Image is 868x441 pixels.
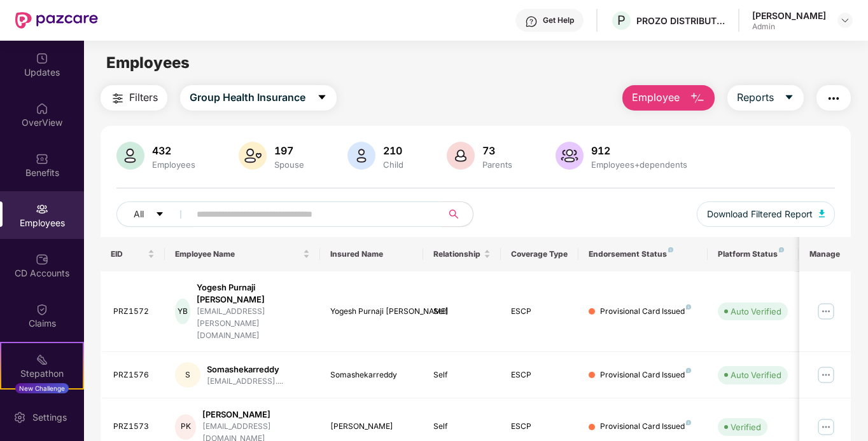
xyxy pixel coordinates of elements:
[600,369,691,381] div: Provisional Card Issued
[433,421,491,433] div: Self
[731,369,781,381] div: Auto Verified
[589,249,697,259] div: Endorsement Status
[816,417,836,437] img: manageButton
[29,411,71,424] div: Settings
[433,369,491,381] div: Self
[737,90,774,105] span: Reports
[116,201,194,227] button: Allcaret-down
[784,92,794,104] span: caret-down
[799,237,851,271] th: Manage
[347,142,375,170] img: svg+xml;base64,PHN2ZyB4bWxucz0iaHR0cDovL3d3dy53My5vcmcvMjAwMC9zdmciIHhtbG5zOnhsaW5rPSJodHRwOi8vd3...
[165,237,320,271] th: Employee Name
[381,159,406,170] div: Child
[330,306,414,318] div: Yogesh Purnaji [PERSON_NAME]
[272,144,307,157] div: 197
[330,369,414,381] div: Somashekarreddy
[150,144,198,157] div: 432
[15,12,98,29] img: New Pazcare Logo
[175,414,196,440] div: PK
[36,253,48,266] img: svg+xml;base64,PHN2ZyBpZD0iQ0RfQWNjb3VudHMiIGRhdGEtbmFtZT0iQ0QgQWNjb3VudHMiIHhtbG5zPSJodHRwOi8vd3...
[501,237,578,271] th: Coverage Type
[129,90,158,105] span: Filters
[686,420,691,425] img: svg+xml;base64,PHN2ZyB4bWxucz0iaHR0cDovL3d3dy53My5vcmcvMjAwMC9zdmciIHdpZHRoPSI4IiBoZWlnaHQ9IjgiIH...
[511,306,568,318] div: ESCP
[239,142,267,170] img: svg+xml;base64,PHN2ZyB4bWxucz0iaHR0cDovL3d3dy53My5vcmcvMjAwMC9zdmciIHhtbG5zOnhsaW5rPSJodHRwOi8vd3...
[480,159,515,170] div: Parents
[819,210,825,217] img: svg+xml;base64,PHN2ZyB4bWxucz0iaHR0cDovL3d3dy53My5vcmcvMjAwMC9zdmciIHhtbG5zOnhsaW5rPSJodHRwOi8vd3...
[150,159,198,170] div: Employees
[101,237,165,271] th: EID
[731,421,761,433] div: Verified
[686,304,691,309] img: svg+xml;base64,PHN2ZyB4bWxucz0iaHR0cDovL3d3dy53My5vcmcvMjAwMC9zdmciIHdpZHRoPSI4IiBoZWlnaHQ9IjgiIH...
[480,144,515,157] div: 73
[36,203,48,215] img: svg+xml;base64,PHN2ZyBpZD0iRW1wbG95ZWVzIiB4bWxucz0iaHR0cDovL3d3dy53My5vcmcvMjAwMC9zdmciIHdpZHRoPS...
[101,85,167,111] button: Filters
[113,306,155,318] div: PRZ1572
[752,10,826,22] div: [PERSON_NAME]
[433,249,481,259] span: Relationship
[202,409,310,421] div: [PERSON_NAME]
[543,15,574,25] div: Get Help
[207,363,283,376] div: Somashekarreddy
[511,421,568,433] div: ESCP
[36,353,48,366] img: svg+xml;base64,PHN2ZyB4bWxucz0iaHR0cDovL3d3dy53My5vcmcvMjAwMC9zdmciIHdpZHRoPSIyMSIgaGVpZ2h0PSIyMC...
[779,247,784,252] img: svg+xml;base64,PHN2ZyB4bWxucz0iaHR0cDovL3d3dy53My5vcmcvMjAwMC9zdmciIHdpZHRoPSI4IiBoZWlnaHQ9IjgiIH...
[320,237,424,271] th: Insured Name
[556,142,584,170] img: svg+xml;base64,PHN2ZyB4bWxucz0iaHR0cDovL3d3dy53My5vcmcvMjAwMC9zdmciIHhtbG5zOnhsaW5rPSJodHRwOi8vd3...
[525,15,538,28] img: svg+xml;base64,PHN2ZyBpZD0iSGVscC0zMngzMiIgeG1sbnM9Imh0dHA6Ly93d3cudzMub3JnLzIwMDAvc3ZnIiB3aWR0aD...
[190,90,305,105] span: Group Health Insurance
[110,91,125,106] img: svg+xml;base64,PHN2ZyB4bWxucz0iaHR0cDovL3d3dy53My5vcmcvMjAwMC9zdmciIHdpZHRoPSIyNCIgaGVpZ2h0PSIyNC...
[442,209,466,219] span: search
[317,92,327,104] span: caret-down
[381,144,406,157] div: 210
[111,249,146,259] span: EID
[36,303,48,316] img: svg+xml;base64,PHN2ZyBpZD0iQ2xhaW0iIHhtbG5zPSJodHRwOi8vd3d3LnczLm9yZy8yMDAwL3N2ZyIgd2lkdGg9IjIwIi...
[116,142,144,170] img: svg+xml;base64,PHN2ZyB4bWxucz0iaHR0cDovL3d3dy53My5vcmcvMjAwMC9zdmciIHhtbG5zOnhsaW5rPSJodHRwOi8vd3...
[175,299,190,324] div: YB
[197,306,310,342] div: [EMAIL_ADDRESS][PERSON_NAME][DOMAIN_NAME]
[632,90,680,105] span: Employee
[589,144,690,157] div: 912
[330,421,414,433] div: [PERSON_NAME]
[826,91,841,106] img: svg+xml;base64,PHN2ZyB4bWxucz0iaHR0cDovL3d3dy53My5vcmcvMjAwMC9zdmciIHdpZHRoPSIyNCIgaGVpZ2h0PSIyNC...
[197,282,310,306] div: Yogesh Purnaji [PERSON_NAME]
[617,13,626,28] span: P
[589,159,690,170] div: Employees+dependents
[423,237,501,271] th: Relationship
[697,201,836,227] button: Download Filtered Report
[13,411,26,424] img: svg+xml;base64,PHN2ZyBpZD0iU2V0dGluZy0yMHgyMCIgeG1sbnM9Imh0dHA6Ly93d3cudzMub3JnLzIwMDAvc3ZnIiB3aW...
[15,383,69,393] div: New Challenge
[113,421,155,433] div: PRZ1573
[731,305,781,318] div: Auto Verified
[175,249,300,259] span: Employee Name
[36,102,48,115] img: svg+xml;base64,PHN2ZyBpZD0iSG9tZSIgeG1sbnM9Imh0dHA6Ly93d3cudzMub3JnLzIwMDAvc3ZnIiB3aWR0aD0iMjAiIG...
[207,376,283,388] div: [EMAIL_ADDRESS]....
[447,142,475,170] img: svg+xml;base64,PHN2ZyB4bWxucz0iaHR0cDovL3d3dy53My5vcmcvMjAwMC9zdmciIHhtbG5zOnhsaW5rPSJodHRwOi8vd3...
[600,306,691,318] div: Provisional Card Issued
[752,22,826,32] div: Admin
[718,249,788,259] div: Platform Status
[155,210,164,220] span: caret-down
[442,201,473,227] button: search
[180,85,337,111] button: Group Health Insurancecaret-down
[600,421,691,433] div: Provisional Card Issued
[727,85,804,111] button: Reportscaret-down
[113,369,155,381] div: PRZ1576
[816,301,836,322] img: manageButton
[686,368,691,373] img: svg+xml;base64,PHN2ZyB4bWxucz0iaHR0cDovL3d3dy53My5vcmcvMjAwMC9zdmciIHdpZHRoPSI4IiBoZWlnaHQ9IjgiIH...
[175,362,200,388] div: S
[36,52,48,65] img: svg+xml;base64,PHN2ZyBpZD0iVXBkYXRlZCIgeG1sbnM9Imh0dHA6Ly93d3cudzMub3JnLzIwMDAvc3ZnIiB3aWR0aD0iMj...
[36,153,48,165] img: svg+xml;base64,PHN2ZyBpZD0iQmVuZWZpdHMiIHhtbG5zPSJodHRwOi8vd3d3LnczLm9yZy8yMDAwL3N2ZyIgd2lkdGg9Ij...
[511,369,568,381] div: ESCP
[816,365,836,385] img: manageButton
[707,207,813,221] span: Download Filtered Report
[690,91,705,106] img: svg+xml;base64,PHN2ZyB4bWxucz0iaHR0cDovL3d3dy53My5vcmcvMjAwMC9zdmciIHhtbG5zOnhsaW5rPSJodHRwOi8vd3...
[433,306,491,318] div: Self
[134,207,144,221] span: All
[668,247,673,252] img: svg+xml;base64,PHN2ZyB4bWxucz0iaHR0cDovL3d3dy53My5vcmcvMjAwMC9zdmciIHdpZHRoPSI4IiBoZWlnaHQ9IjgiIH...
[840,15,850,25] img: svg+xml;base64,PHN2ZyBpZD0iRHJvcGRvd24tMzJ4MzIiIHhtbG5zPSJodHRwOi8vd3d3LnczLm9yZy8yMDAwL3N2ZyIgd2...
[272,159,307,170] div: Spouse
[636,15,725,27] div: PROZO DISTRIBUTION PRIVATE LIMITED
[106,53,190,72] span: Employees
[1,367,83,380] div: Stepathon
